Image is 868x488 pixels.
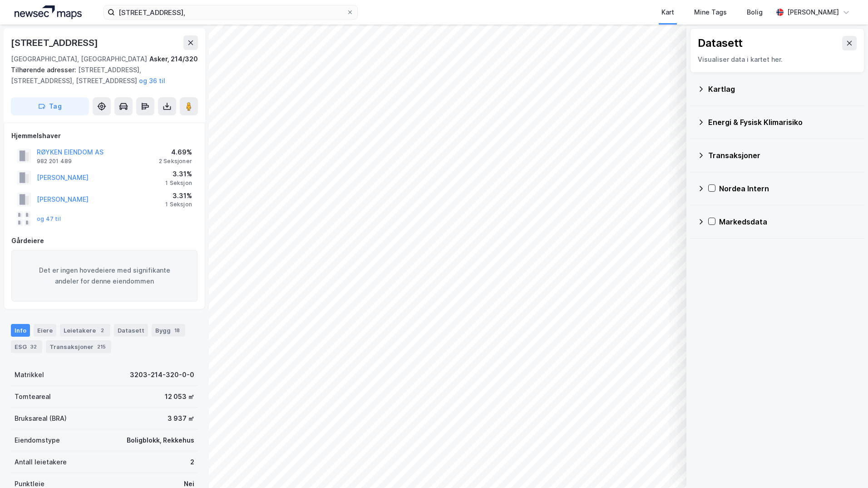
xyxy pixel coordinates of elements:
div: 1 Seksjon [165,201,192,208]
div: Nordea Intern [719,183,857,194]
div: Asker, 214/320 [149,54,198,65]
div: Bygg [152,324,185,337]
div: 3 937 ㎡ [168,413,194,424]
div: 1 Seksjon [165,179,192,187]
div: Bolig [747,7,763,18]
div: ESG [11,340,42,353]
div: 2 [98,326,107,335]
div: Kart [661,7,674,18]
div: Eiendomstype [15,435,60,446]
span: Tilhørende adresser: [11,66,78,74]
div: Antall leietakere [15,457,67,468]
img: logo.a4113a55bc3d86da70a041830d287a7e.svg [15,5,82,19]
button: Tag [11,97,89,115]
div: [STREET_ADDRESS], [STREET_ADDRESS], [STREET_ADDRESS] [11,65,191,86]
div: Boligblokk, Rekkehus [127,435,194,446]
div: Gårdeiere [11,235,197,246]
div: Mine Tags [694,7,727,18]
div: Tomteareal [15,391,51,402]
iframe: Chat Widget [823,444,868,488]
div: Energi & Fysisk Klimarisiko [708,117,857,128]
input: Søk på adresse, matrikkel, gårdeiere, leietakere eller personer [115,5,346,19]
div: Info [11,324,30,337]
div: Leietakere [60,324,110,337]
div: Kartlag [708,84,857,95]
div: Markedsdata [719,216,857,227]
div: 4.69% [159,147,192,158]
div: Datasett [114,324,148,337]
div: Transaksjoner [46,340,111,353]
div: 3.31% [165,169,192,179]
div: 2 Seksjoner [159,158,192,165]
div: 32 [29,342,39,351]
div: [PERSON_NAME] [787,7,839,18]
div: 215 [95,342,108,351]
div: [GEOGRAPHIC_DATA], [GEOGRAPHIC_DATA] [11,54,147,65]
div: 3.31% [165,190,192,201]
div: 18 [173,326,182,335]
div: 2 [190,457,194,468]
div: Matrikkel [15,369,44,380]
div: Visualiser data i kartet her. [698,54,857,65]
div: Eiere [34,324,56,337]
div: [STREET_ADDRESS] [11,35,100,50]
div: 12 053 ㎡ [165,391,194,402]
div: Bruksareal (BRA) [15,413,67,424]
div: Datasett [698,36,743,50]
div: Transaksjoner [708,150,857,161]
div: 982 201 489 [37,158,72,165]
div: Hjemmelshaver [11,130,197,141]
div: Det er ingen hovedeiere med signifikante andeler for denne eiendommen [11,250,197,302]
div: 3203-214-320-0-0 [130,369,194,380]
